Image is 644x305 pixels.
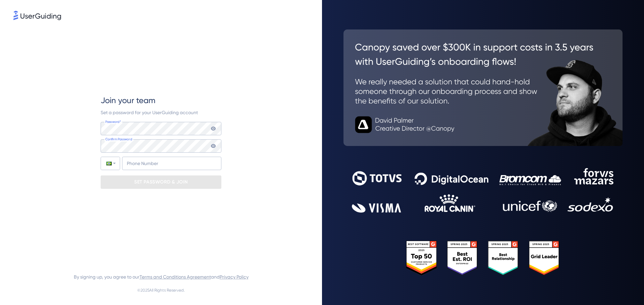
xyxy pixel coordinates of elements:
img: 25303e33045975176eb484905ab012ff.svg [406,241,560,276]
img: 9302ce2ac39453076f5bc0f2f2ca889b.svg [352,168,614,213]
span: Set a password for your UserGuiding account [101,110,198,115]
div: Brazil: + 55 [101,157,120,170]
span: © 2025 All Rights Reserved. [137,286,185,294]
span: Join your team [101,95,155,106]
img: 8faab4ba6bc7696a72372aa768b0286c.svg [13,11,61,20]
span: By signing up, you agree to our and [74,273,249,281]
a: Privacy Policy [220,274,249,280]
input: Phone Number [122,157,221,170]
a: Terms and Conditions Agreement [140,274,211,280]
p: SET PASSWORD & JOIN [134,177,188,187]
img: 26c0aa7c25a843aed4baddd2b5e0fa68.svg [343,29,623,146]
